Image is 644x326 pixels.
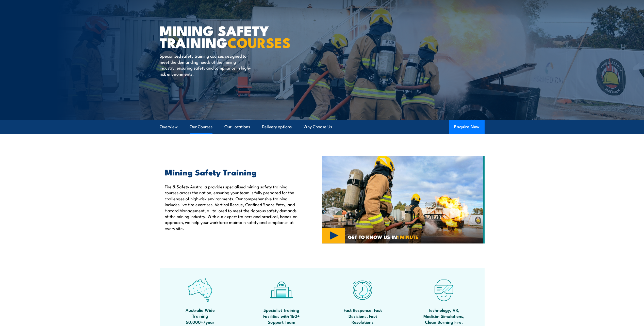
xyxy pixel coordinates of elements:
[224,120,250,134] a: Our Locations
[340,307,386,325] span: Fast Response, Fast Decisions, Fast Resolutions
[160,120,178,134] a: Overview
[165,168,299,175] h2: Mining Safety Training
[449,120,485,134] button: Enquire Now
[227,31,291,53] strong: COURSES
[351,278,375,302] img: fast-icon
[165,184,299,231] p: Fire & Safety Australia provides specialised mining safety training courses across the nation, en...
[432,278,456,302] img: tech-icon
[160,53,252,77] p: Specialised safety training courses designed to meet the demanding needs of the mining industry, ...
[190,120,212,134] a: Our Courses
[322,156,485,244] img: MINING SAFETY TRAINING COURSES
[262,120,292,134] a: Delivery options
[177,307,223,325] span: Australia Wide Training 50,000+/year
[269,278,293,302] img: facilities-icon
[397,233,418,240] strong: 1 MINUTE
[348,235,418,239] span: GET TO KNOW US IN
[304,120,332,134] a: Why Choose Us
[188,278,212,302] img: auswide-icon
[160,24,285,48] h1: MINING SAFETY TRAINING
[259,307,304,325] span: Specialist Training Facilities with 150+ Support Team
